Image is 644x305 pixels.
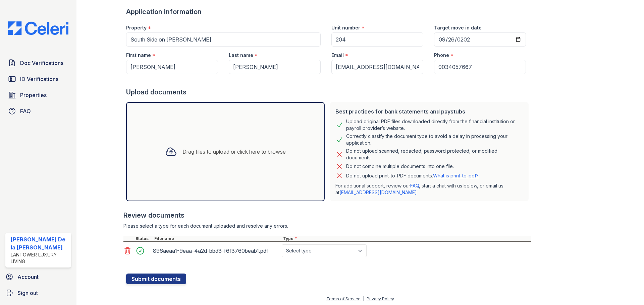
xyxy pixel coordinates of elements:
[326,296,361,301] a: Terms of Service
[20,107,31,115] span: FAQ
[17,273,39,281] span: Account
[335,107,523,116] div: Best practices for bank statements and paystubs
[123,223,531,229] div: Please select a type for each document uploaded and resolve any errors.
[134,236,153,241] div: Status
[20,91,47,99] span: Properties
[3,270,74,284] a: Account
[363,296,364,301] div: |
[182,148,286,156] div: Drag files to upload or click here to browse
[346,133,523,146] div: Correctly classify the document type to avoid a delay in processing your application.
[339,189,417,195] a: [EMAIL_ADDRESS][DOMAIN_NAME]
[5,56,71,70] a: Doc Verifications
[123,211,531,220] div: Review documents
[126,274,186,284] button: Submit documents
[5,88,71,102] a: Properties
[11,251,68,265] div: Lantower Luxury Living
[20,75,58,83] span: ID Verifications
[153,245,279,256] div: 896aeaa1-9eaa-4a2d-bbd3-f6f3760beab1.pdf
[434,24,482,31] label: Target move in date
[331,24,360,31] label: Unit number
[3,21,74,35] img: CE_Logo_Blue-a8612792a0a2168367f1c8372b55b34899dd931a85d93a1a3d3e32e68fde9ad4.png
[126,7,531,16] div: Application information
[346,162,454,170] div: Do not combine multiple documents into one file.
[331,52,344,59] label: Email
[367,296,394,301] a: Privacy Policy
[335,182,523,196] p: For additional support, review our , start a chat with us below, or email us at
[3,286,74,300] a: Sign out
[282,236,531,241] div: Type
[126,24,147,31] label: Property
[5,104,71,118] a: FAQ
[11,235,68,251] div: [PERSON_NAME] De la [PERSON_NAME]
[5,72,71,86] a: ID Verifications
[434,52,449,59] label: Phone
[153,236,282,241] div: Filename
[229,52,253,59] label: Last name
[126,87,531,97] div: Upload documents
[433,173,479,178] a: What is print-to-pdf?
[126,52,151,59] label: First name
[346,148,523,161] div: Do not upload scanned, redacted, password protected, or modified documents.
[346,118,523,132] div: Upload original PDF files downloaded directly from the financial institution or payroll provider’...
[20,59,63,67] span: Doc Verifications
[346,172,479,179] p: Do not upload print-to-PDF documents.
[17,289,38,297] span: Sign out
[410,183,419,188] a: FAQ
